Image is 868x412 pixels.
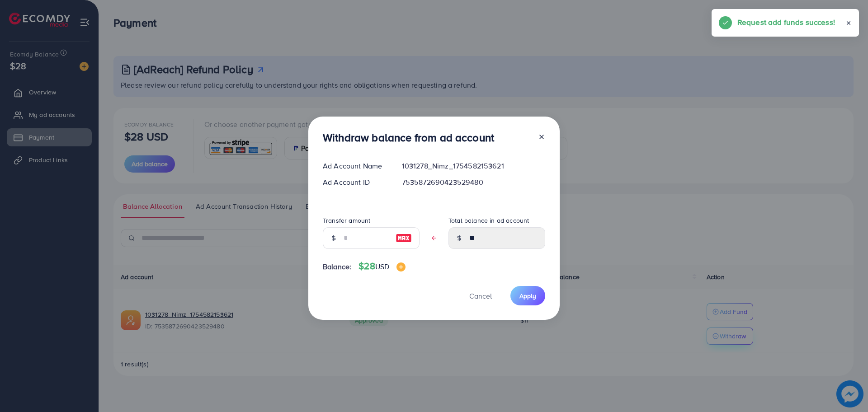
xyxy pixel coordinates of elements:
label: Transfer amount [323,216,370,225]
label: Total balance in ad account [448,216,529,225]
span: USD [375,262,389,272]
div: 1031278_Nimz_1754582153621 [395,161,552,171]
button: Cancel [458,286,503,305]
div: 7535872690423529480 [395,177,552,187]
img: image [396,262,406,272]
span: Apply [519,291,536,300]
div: Ad Account Name [316,161,395,171]
h5: Request add funds success! [737,16,835,28]
div: Ad Account ID [316,177,395,187]
button: Apply [510,286,545,305]
img: image [396,233,412,243]
h4: $28 [359,261,406,272]
h3: Withdraw balance from ad account [323,131,494,144]
span: Cancel [469,291,492,301]
span: Balance: [323,262,351,272]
